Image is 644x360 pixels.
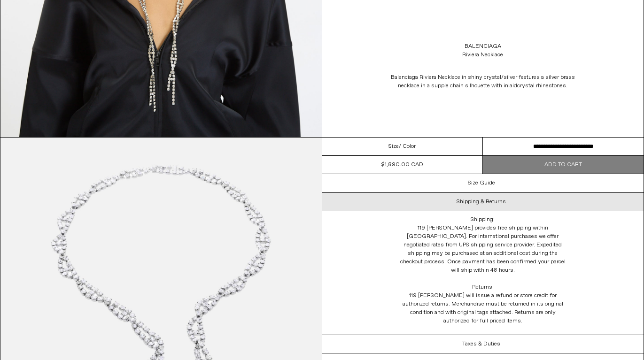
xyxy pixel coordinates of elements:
[389,69,577,95] p: Balenciaga Riviera Necklace in shiny crystal/silver features a silver brass necklace in a supple ...
[462,51,503,59] div: Riviera Necklace
[465,42,501,51] a: Balenciaga
[483,156,644,174] button: Add to cart
[544,161,582,169] span: Add to cart
[468,180,495,186] h3: Size Guide
[457,199,506,205] h3: Shipping & Returns
[381,161,423,169] div: $1,890.00 CAD
[399,142,416,151] span: / Color
[517,82,567,90] span: crystal rhinestones.
[389,211,577,335] div: Shipping: 119 [PERSON_NAME] provides free shipping within [GEOGRAPHIC_DATA]. For international pu...
[388,142,399,151] span: Size
[462,341,500,347] h3: Taxes & Duties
